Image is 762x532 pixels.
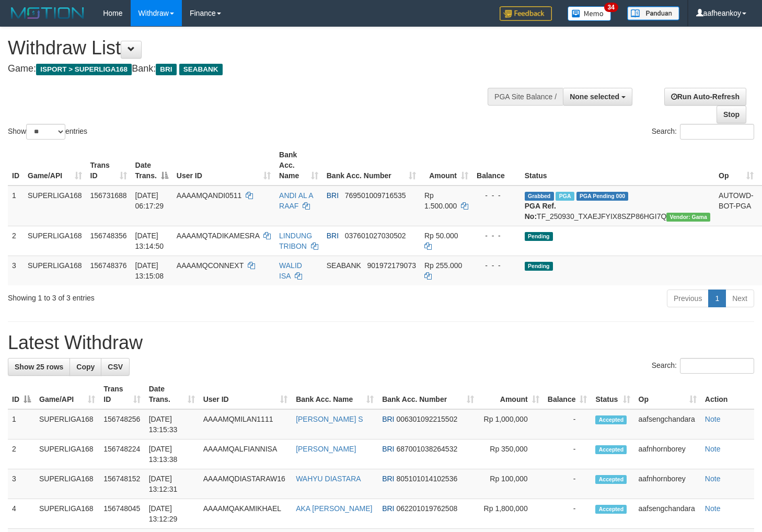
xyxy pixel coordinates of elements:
[595,475,627,484] span: Accepted
[90,191,127,200] span: 156731688
[345,232,406,240] span: Copy 037601027030502 to clipboard
[478,379,544,409] th: Amount: activate to sort column ascending
[279,232,312,250] a: LINDUNG TRIBON
[477,230,516,241] div: - - -
[680,124,754,140] input: Search:
[544,409,592,440] td: -
[345,191,406,200] span: Copy 769501009716535 to clipboard
[99,440,144,469] td: 156748224
[652,358,754,374] label: Search:
[680,358,754,374] input: Search:
[595,415,627,424] span: Accepted
[8,226,24,256] td: 2
[424,232,458,240] span: Rp 50.000
[279,261,302,280] a: WALID ISA
[478,409,544,440] td: Rp 1,000,000
[525,192,554,201] span: Grabbed
[76,363,95,371] span: Copy
[24,256,86,285] td: SUPERLIGA168
[500,6,552,21] img: Feedback.jpg
[424,191,457,210] span: Rp 1.500.000
[478,440,544,469] td: Rp 350,000
[145,440,199,469] td: [DATE] 13:13:38
[26,124,65,140] select: Showentries
[382,445,394,453] span: BRI
[135,261,164,280] span: [DATE] 13:15:08
[101,358,130,376] a: CSV
[8,186,24,226] td: 1
[199,440,292,469] td: AAAAMQALFIANNISA
[86,145,131,186] th: Trans ID: activate to sort column ascending
[35,499,99,529] td: SUPERLIGA168
[478,469,544,499] td: Rp 100,000
[8,5,87,21] img: MOTION_logo.png
[99,379,144,409] th: Trans ID: activate to sort column ascending
[90,232,127,240] span: 156748356
[634,499,701,529] td: aafsengchandara
[108,363,123,371] span: CSV
[563,88,632,106] button: None selected
[8,499,35,529] td: 4
[396,415,457,423] span: Copy 006301092215502 to clipboard
[199,499,292,529] td: AAAAMQAKAMIKHAEL
[667,290,709,307] a: Previous
[652,124,754,140] label: Search:
[396,475,457,483] span: Copy 805101014102536 to clipboard
[570,92,619,101] span: None selected
[591,379,634,409] th: Status: activate to sort column ascending
[478,499,544,529] td: Rp 1,800,000
[275,145,322,186] th: Bank Acc. Name: activate to sort column ascending
[576,192,629,201] span: PGA Pending
[8,409,35,440] td: 1
[199,409,292,440] td: AAAAMQMILAN1111
[156,64,176,75] span: BRI
[8,145,24,186] th: ID
[296,415,363,423] a: [PERSON_NAME] S
[8,379,35,409] th: ID: activate to sort column descending
[705,445,721,453] a: Note
[664,88,746,106] a: Run Auto-Refresh
[135,191,164,210] span: [DATE] 06:17:29
[8,288,310,303] div: Showing 1 to 3 of 3 entries
[477,190,516,201] div: - - -
[595,505,627,514] span: Accepted
[177,232,259,240] span: AAAAMQTADIKAMESRA
[327,232,339,240] span: BRI
[145,469,199,499] td: [DATE] 13:12:31
[135,232,164,250] span: [DATE] 13:14:50
[705,415,721,423] a: Note
[472,145,521,186] th: Balance
[714,145,758,186] th: Op: activate to sort column ascending
[322,145,420,186] th: Bank Acc. Number: activate to sort column ascending
[296,475,361,483] a: WAHYU DIASTARA
[521,145,714,186] th: Status
[424,261,462,270] span: Rp 255.000
[35,379,99,409] th: Game/API: activate to sort column ascending
[708,290,726,307] a: 1
[378,379,478,409] th: Bank Acc. Number: activate to sort column ascending
[544,440,592,469] td: -
[24,145,86,186] th: Game/API: activate to sort column ascending
[714,186,758,226] td: AUTOWD-BOT-PGA
[24,226,86,256] td: SUPERLIGA168
[544,469,592,499] td: -
[8,440,35,469] td: 2
[8,256,24,285] td: 3
[556,192,574,201] span: Marked by aafromsomean
[327,191,339,200] span: BRI
[145,499,199,529] td: [DATE] 13:12:29
[627,6,679,20] img: panduan.png
[35,440,99,469] td: SUPERLIGA168
[296,504,372,513] a: AKA [PERSON_NAME]
[701,379,754,409] th: Action
[145,409,199,440] td: [DATE] 13:15:33
[525,232,553,241] span: Pending
[8,358,70,376] a: Show 25 rows
[604,3,618,12] span: 34
[725,290,754,307] a: Next
[8,64,498,74] h4: Game: Bank:
[634,409,701,440] td: aafsengchandara
[634,379,701,409] th: Op: activate to sort column ascending
[99,469,144,499] td: 156748152
[296,445,356,453] a: [PERSON_NAME]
